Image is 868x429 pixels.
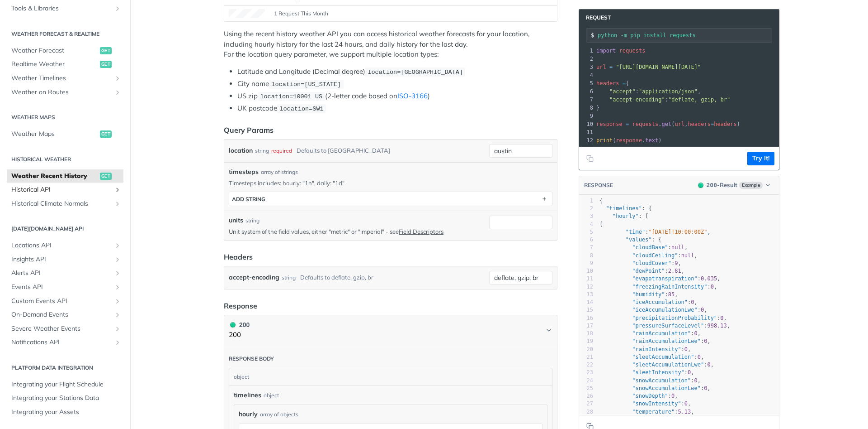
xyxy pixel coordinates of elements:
[599,362,714,368] span: : ,
[368,69,463,76] span: location=[GEOGRAPHIC_DATA]
[688,121,711,127] span: headers
[229,320,250,330] div: 200
[255,144,269,157] div: string
[114,284,121,291] button: Show subpages for Events API
[232,196,265,202] div: ADD string
[599,400,691,407] span: : ,
[714,121,737,127] span: headers
[579,346,593,353] div: 20
[579,120,594,128] div: 10
[579,228,593,236] div: 5
[7,127,123,141] a: Weather Mapsget
[684,346,688,352] span: 0
[11,4,112,13] span: Tools & Libraries
[230,322,236,328] span: 200
[698,354,701,360] span: 0
[579,197,593,205] div: 1
[11,60,98,69] span: Realtime Weather
[698,183,703,188] span: 200
[11,46,98,55] span: Weather Forecast
[11,380,121,389] span: Integrating your Flight Schedule
[7,239,123,252] a: Locations APIShow subpages for Locations API
[599,244,688,251] span: : ,
[632,275,698,282] span: "evapotranspiration"
[632,385,701,391] span: "snowAccumulationLwe"
[282,271,296,284] div: string
[114,75,121,82] button: Show subpages for Weather Timelines
[229,167,259,177] span: timesteps
[596,121,623,127] span: response
[579,128,594,136] div: 11
[632,393,668,399] span: "snowDepth"
[606,205,642,212] span: "timelines"
[7,280,123,294] a: Events APIShow subpages for Events API
[596,121,740,127] span: . ( , )
[684,400,688,407] span: 0
[114,311,121,318] button: Show subpages for On-Demand Events
[678,409,691,415] span: 5.13
[579,136,594,145] div: 12
[707,362,710,368] span: 0
[598,32,772,39] input: Request instructions
[237,91,557,101] li: US zip (2-letter code based on )
[114,298,121,305] button: Show subpages for Custom Events API
[229,144,253,157] label: location
[11,199,112,208] span: Historical Climate Normals
[234,390,261,400] span: timelines
[711,121,714,127] span: =
[626,236,652,243] span: "values"
[596,80,619,87] span: headers
[632,330,691,337] span: "rainAccumulation"
[11,172,98,181] span: Weather Recent History
[668,96,730,103] span: "deflate, gzip, br"
[599,221,603,227] span: {
[11,185,112,194] span: Historical API
[11,310,112,319] span: On-Demand Events
[579,361,593,369] div: 22
[632,315,717,321] span: "precipitationProbability"
[720,315,723,321] span: 0
[632,291,665,298] span: "humidity"
[11,324,112,333] span: Severe Weather Events
[599,213,648,219] span: : [
[297,144,390,157] div: Defaults to [GEOGRAPHIC_DATA]
[7,58,123,71] a: Realtime Weatherget
[616,137,642,144] span: response
[662,121,672,127] span: get
[224,300,257,311] div: Response
[11,88,112,97] span: Weather on Routes
[681,252,694,259] span: null
[596,48,616,54] span: import
[7,336,123,349] a: Notifications APIShow subpages for Notifications API
[632,260,671,266] span: "cloudCover"
[632,268,665,274] span: "dewPoint"
[632,354,694,360] span: "sleetAccumulation"
[579,330,593,337] div: 18
[11,74,112,83] span: Weather Timelines
[579,392,593,400] div: 26
[599,377,701,384] span: : ,
[599,346,691,352] span: : ,
[264,391,279,400] div: object
[596,105,599,111] span: }
[114,186,121,193] button: Show subpages for Historical API
[271,81,341,88] span: location=[US_STATE]
[229,355,274,362] div: Response body
[648,229,707,235] span: "[DATE]T10:00:00Z"
[599,291,678,298] span: : ,
[114,200,121,207] button: Show subpages for Historical Climate Normals
[11,394,121,403] span: Integrating your Stations Data
[229,9,265,18] canvas: Line Graph
[237,103,557,114] li: UK postcode
[599,268,684,274] span: : ,
[579,87,594,96] div: 6
[271,144,292,157] div: required
[579,79,594,87] div: 5
[274,10,328,18] span: 1 Request This Month
[545,327,552,334] svg: Chevron
[260,93,322,100] span: location=10001 US
[579,299,593,306] div: 14
[596,137,613,144] span: print
[7,253,123,266] a: Insights APIShow subpages for Insights API
[579,63,594,71] div: 3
